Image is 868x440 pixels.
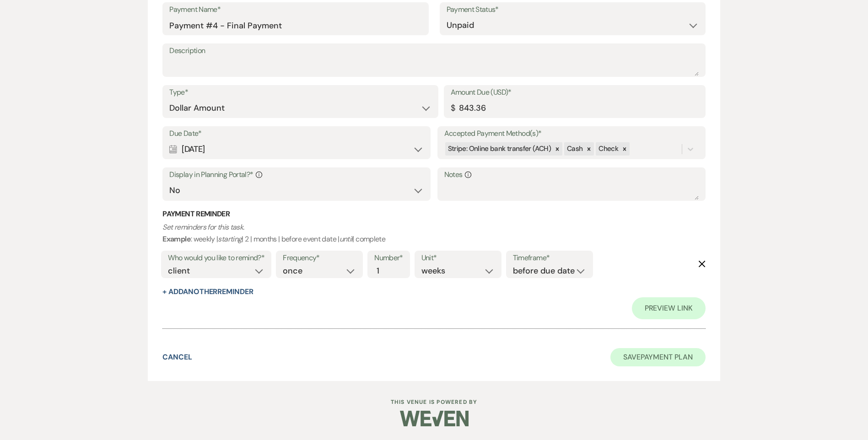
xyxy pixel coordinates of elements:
[169,168,424,182] label: Display in Planning Portal?*
[632,297,706,319] a: Preview Link
[451,102,455,114] div: $
[448,144,551,153] span: Stripe: Online bank transfer (ACH)
[447,3,699,16] label: Payment Status*
[169,86,431,99] label: Type*
[162,221,705,245] p: : weekly | | 2 | months | before event date | | complete
[162,234,191,244] b: Example
[451,86,699,99] label: Amount Due (USD)*
[169,140,424,158] div: [DATE]
[400,402,469,435] img: Weven Logo
[169,127,424,140] label: Due Date*
[162,354,192,361] button: Cancel
[340,234,353,244] i: until
[444,127,699,140] label: Accepted Payment Method(s)*
[598,144,618,153] span: Check
[168,252,264,265] label: Who would you like to remind?*
[169,3,421,16] label: Payment Name*
[169,44,698,58] label: Description
[374,252,403,265] label: Number*
[610,348,706,366] button: SavePayment Plan
[444,168,699,182] label: Notes
[283,252,356,265] label: Frequency*
[218,234,242,244] i: starting
[513,252,586,265] label: Timeframe*
[162,288,253,295] button: + AddAnotherReminder
[421,252,495,265] label: Unit*
[567,144,582,153] span: Cash
[162,222,244,232] i: Set reminders for this task.
[162,209,705,219] h3: Payment Reminder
